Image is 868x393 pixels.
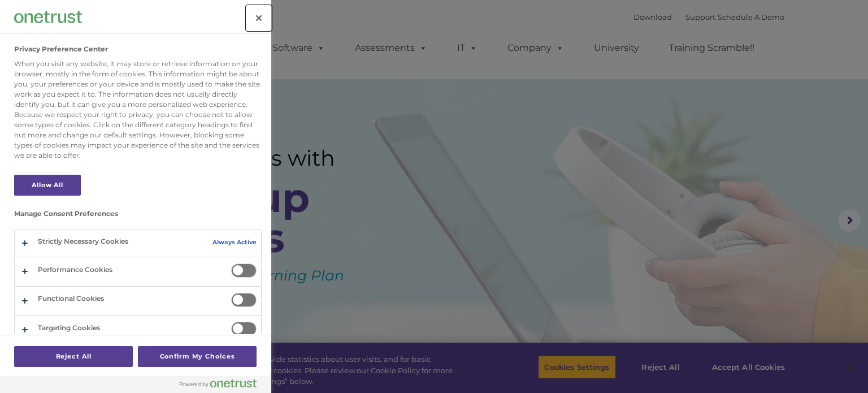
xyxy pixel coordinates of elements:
button: Reject All [14,346,133,367]
div: Company Logo [14,6,82,28]
button: Confirm My Choices [138,346,257,367]
button: Allow All [14,175,81,196]
span: Last name [157,75,192,83]
div: When you visit any website, it may store or retrieve information on your browser, mostly in the f... [14,59,262,161]
span: Phone number [157,121,205,129]
button: Close [246,6,271,31]
h2: Privacy Preference Center [14,45,108,53]
h3: Manage Consent Preferences [14,210,262,223]
img: Powered by OneTrust Opens in a new Tab [180,379,257,388]
a: Powered by OneTrust Opens in a new Tab [180,379,266,393]
img: Company Logo [14,11,82,23]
